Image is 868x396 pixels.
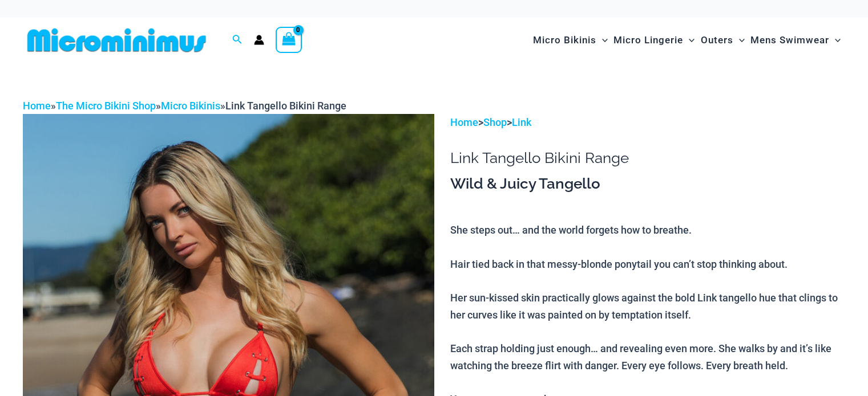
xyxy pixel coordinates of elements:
[450,149,845,167] h1: Link Tangello Bikini Range
[23,100,346,112] span: » » »
[450,114,845,131] p: > >
[611,23,697,58] a: Micro LingerieMenu ToggleMenu Toggle
[613,26,683,55] span: Micro Lingerie
[512,116,531,128] a: Link
[450,174,845,194] h3: Wild & Juicy Tangello
[596,26,608,55] span: Menu Toggle
[683,26,695,55] span: Menu Toggle
[483,116,507,128] a: Shop
[450,116,478,128] a: Home
[750,26,829,55] span: Mens Swimwear
[56,100,156,112] a: The Micro Bikini Shop
[225,100,346,112] span: Link Tangello Bikini Range
[276,27,302,53] a: View Shopping Cart, empty
[733,26,745,55] span: Menu Toggle
[530,23,611,58] a: Micro BikinisMenu ToggleMenu Toggle
[701,26,733,55] span: Outers
[161,100,220,112] a: Micro Bikinis
[23,100,51,112] a: Home
[528,21,845,59] nav: Site Navigation
[23,27,211,53] img: MM SHOP LOGO FLAT
[748,23,843,58] a: Mens SwimwearMenu ToggleMenu Toggle
[698,23,748,58] a: OutersMenu ToggleMenu Toggle
[829,26,841,55] span: Menu Toggle
[232,33,243,47] a: Search icon link
[254,35,264,45] a: Account icon link
[533,26,596,55] span: Micro Bikinis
